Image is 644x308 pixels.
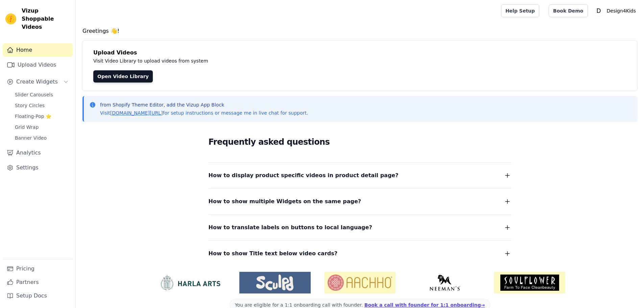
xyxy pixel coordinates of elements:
a: Book Demo [549,4,588,17]
a: Floating-Pop ⭐ [11,112,73,121]
h4: Upload Videos [93,49,626,57]
img: Vizup [5,14,16,24]
span: Grid Wrap [15,124,39,131]
p: Visit for setup instructions or message me in live chat for support. [100,110,308,116]
a: Setup Docs [3,289,73,303]
span: Create Widgets [16,78,58,86]
a: Story Circles [11,101,73,110]
img: Neeman's [409,275,480,291]
a: Help Setup [501,4,539,17]
span: Floating-Pop ⭐ [15,113,51,120]
span: How to show Title text below video cards? [209,249,338,258]
button: How to show multiple Widgets on the same page? [209,197,511,206]
p: from Shopify Theme Editor, add the Vizup App Block [100,101,308,108]
a: Book a call with founder for 1:1 onboarding [364,302,485,308]
a: Settings [3,161,73,174]
a: Banner Video [11,133,73,143]
button: D Design4Kids [593,5,639,17]
a: Home [3,43,73,57]
img: Aachho [324,272,396,293]
a: Open Video Library [93,70,153,82]
button: Create Widgets [3,75,73,89]
span: How to display product specific videos in product detail page? [209,171,399,180]
h2: Frequently asked questions [209,135,511,149]
img: Soulflower [494,272,565,293]
button: How to display product specific videos in product detail page? [209,171,511,180]
p: Design4Kids [604,5,639,17]
span: Slider Carousels [15,91,53,98]
text: D [596,7,601,14]
a: Slider Carousels [11,90,73,99]
a: Upload Videos [3,58,73,72]
a: Pricing [3,262,73,276]
a: Grid Wrap [11,122,73,132]
img: Sculpd US [239,275,311,291]
a: Analytics [3,146,73,160]
h4: Greetings 👋! [82,27,637,35]
span: How to translate labels on buttons to local language? [209,223,372,232]
span: Story Circles [15,102,45,109]
span: Vizup Shoppable Videos [22,7,70,31]
a: Partners [3,276,73,289]
p: Visit Video Library to upload videos from system [93,57,396,65]
a: [DOMAIN_NAME][URL] [110,110,163,116]
span: Banner Video [15,135,47,141]
button: How to show Title text below video cards? [209,249,511,258]
span: How to show multiple Widgets on the same page? [209,197,361,206]
button: How to translate labels on buttons to local language? [209,223,511,232]
img: HarlaArts [154,275,226,291]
